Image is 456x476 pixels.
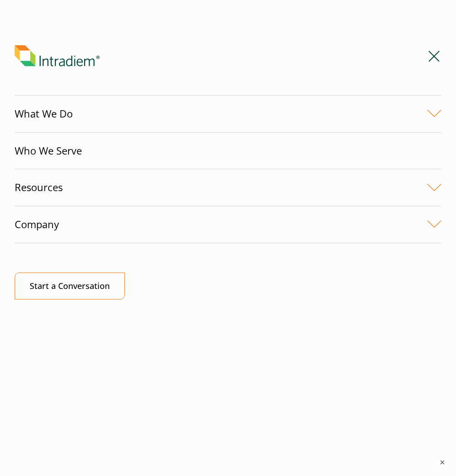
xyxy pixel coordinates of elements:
a: Link to homepage of Intradiem [15,45,427,66]
button: × [438,458,447,467]
a: Company [15,206,441,243]
a: Resources [15,169,441,206]
a: What We Do [15,96,441,132]
a: Start a Conversation [15,273,125,300]
img: Intradiem [15,45,100,66]
button: Mobile Navigation Button [427,48,441,63]
a: Who We Serve [15,133,441,169]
